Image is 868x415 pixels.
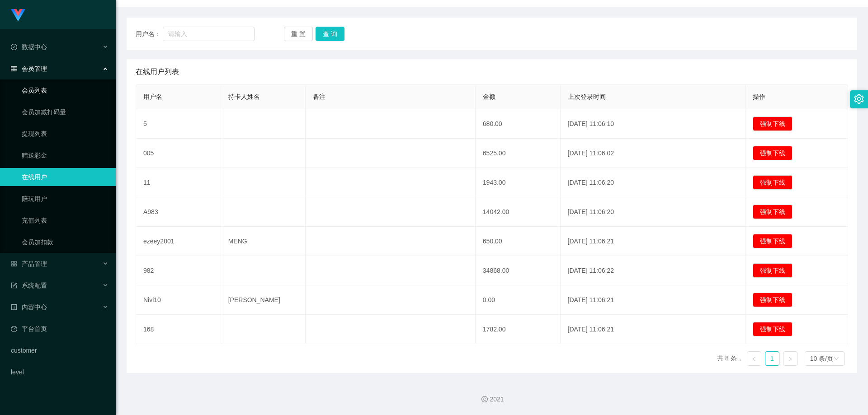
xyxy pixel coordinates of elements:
td: 11 [136,168,221,197]
i: 图标: setting [854,94,864,104]
a: 图标: dashboard平台首页 [11,320,108,338]
button: 强制下线 [753,263,793,278]
a: 会员列表 [22,81,108,99]
button: 强制下线 [753,234,793,248]
i: 图标: form [11,282,17,289]
td: [PERSON_NAME] [221,285,306,315]
i: 图标: appstore-o [11,261,17,267]
td: 168 [136,315,221,344]
a: 提现列表 [22,125,108,143]
span: 备注 [313,93,325,100]
i: 图标: copyright [481,396,488,402]
a: 在线用户 [22,168,108,186]
input: 请输入 [163,27,255,41]
a: level [11,363,108,381]
i: 图标: check-circle-o [11,44,17,50]
td: 650.00 [476,227,561,256]
span: 用户名 [143,93,162,100]
td: [DATE] 11:06:02 [561,139,746,168]
a: 赠送彩金 [22,146,108,164]
button: 强制下线 [753,293,793,307]
td: MENG [221,227,306,256]
i: 图标: right [788,356,793,362]
button: 强制下线 [753,117,793,131]
td: 1782.00 [476,315,561,344]
td: [DATE] 11:06:21 [561,315,746,344]
a: customer [11,341,108,359]
li: 上一页 [747,351,761,366]
a: 陪玩用户 [22,190,108,208]
span: 产品管理 [11,260,47,267]
td: 982 [136,256,221,285]
span: 持卡人姓名 [228,93,260,100]
button: 强制下线 [753,322,793,336]
a: 会员加减打码量 [22,103,108,121]
button: 查 询 [316,27,344,41]
td: 005 [136,139,221,168]
li: 1 [765,351,779,366]
span: 操作 [753,93,765,100]
span: 数据中心 [11,43,47,51]
td: [DATE] 11:06:20 [561,168,746,197]
td: 34868.00 [476,256,561,285]
span: 系统配置 [11,282,47,289]
td: Nivi10 [136,285,221,315]
td: [DATE] 11:06:10 [561,109,746,139]
li: 下一页 [783,351,797,366]
img: logo.9652507e.png [11,9,25,22]
button: 强制下线 [753,175,793,190]
td: ezeey2001 [136,227,221,256]
i: 图标: table [11,65,17,72]
button: 强制下线 [753,146,793,160]
button: 重 置 [284,27,313,41]
td: [DATE] 11:06:21 [561,227,746,256]
td: A983 [136,197,221,227]
a: 1 [765,352,779,365]
div: 10 条/页 [810,352,833,365]
i: 图标: left [751,356,757,362]
td: 0.00 [476,285,561,315]
td: 6525.00 [476,139,561,168]
td: [DATE] 11:06:22 [561,256,746,285]
td: [DATE] 11:06:21 [561,285,746,315]
span: 会员管理 [11,65,47,72]
a: 会员加扣款 [22,233,108,251]
li: 共 8 条， [717,351,743,366]
td: 680.00 [476,109,561,139]
i: 图标: profile [11,304,17,310]
span: 用户名： [136,29,163,39]
div: 2021 [123,395,861,404]
td: 14042.00 [476,197,561,227]
button: 强制下线 [753,205,793,219]
i: 图标: down [834,356,839,362]
span: 内容中心 [11,303,47,311]
td: 1943.00 [476,168,561,197]
span: 金额 [483,93,495,100]
a: 充值列表 [22,211,108,229]
td: [DATE] 11:06:20 [561,197,746,227]
span: 在线用户列表 [136,66,179,77]
td: 5 [136,109,221,139]
span: 上次登录时间 [568,93,606,100]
